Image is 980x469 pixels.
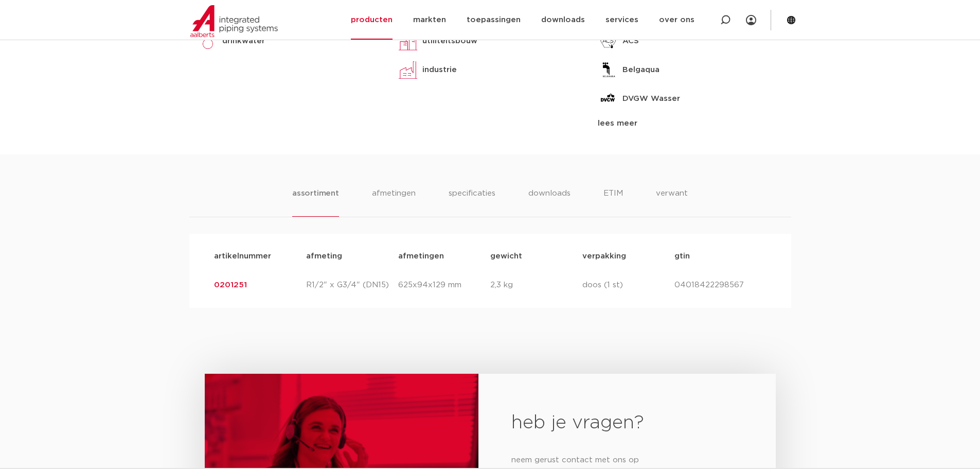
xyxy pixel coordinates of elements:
[422,35,477,47] p: utiliteitsbouw
[398,31,418,51] img: utiliteitsbouw
[528,187,571,217] li: downloads
[490,250,582,263] p: gewicht
[582,279,674,291] p: doos (1 st)
[598,89,618,109] img: DVGW Wasser
[598,60,618,80] img: Belgaqua
[222,35,265,47] p: drinkwater
[622,93,680,105] p: DVGW Wasser
[306,279,398,291] p: R1/2" x G3/4" (DN15)
[198,31,218,51] img: drinkwater
[214,250,306,263] p: artikelnummer
[449,187,495,217] li: specificaties
[656,187,688,217] li: verwant
[622,64,660,76] p: Belgaqua
[306,250,398,263] p: afmeting
[603,187,623,217] li: ETIM
[598,31,618,51] img: ACS
[582,250,674,263] p: verpakking
[674,250,767,263] p: gtin
[490,279,582,291] p: 2,3 kg
[422,64,457,76] p: industrie
[674,279,767,291] p: 04018422298567
[622,35,639,47] p: ACS
[398,279,490,291] p: 625x94x129 mm
[598,117,782,130] div: lees meer
[292,187,339,217] li: assortiment
[511,411,742,436] h2: heb je vragen?
[214,281,247,289] a: 0201251
[398,250,490,263] p: afmetingen
[398,60,418,80] img: industrie
[511,452,742,468] p: neem gerust contact met ons op
[372,187,416,217] li: afmetingen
